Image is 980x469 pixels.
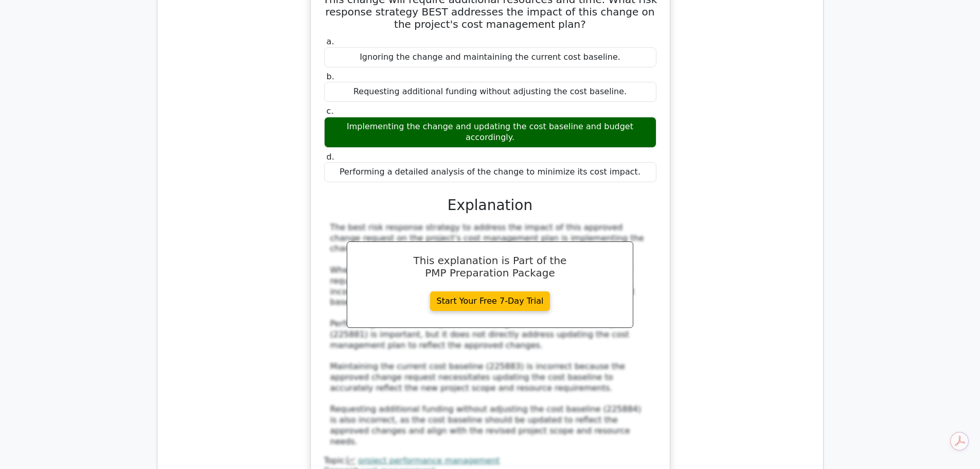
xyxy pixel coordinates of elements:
[327,152,334,162] span: d.
[324,82,656,102] div: Requesting additional funding without adjusting the cost baseline.
[324,117,656,148] div: Implementing the change and updating the cost baseline and budget accordingly.
[327,106,334,116] span: c.
[327,72,334,81] span: b.
[324,456,656,466] div: Topic:
[358,456,500,465] a: project performance management
[430,291,550,311] a: Start Your Free 7-Day Trial
[330,197,650,214] h3: Explanation
[327,37,334,46] span: a.
[324,162,656,182] div: Performing a detailed analysis of the change to minimize its cost impact.
[330,222,650,447] div: The best risk response strategy to address the impact of this approved change request on the proj...
[324,47,656,67] div: Ignoring the change and maintaining the current cost baseline.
